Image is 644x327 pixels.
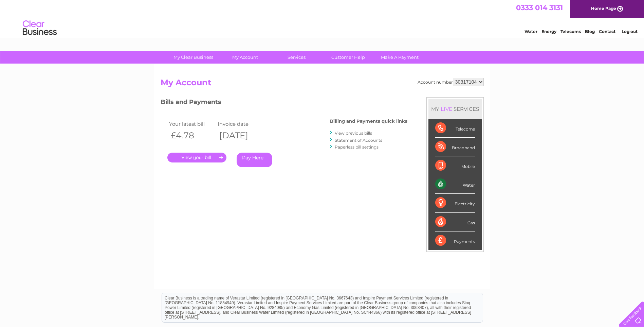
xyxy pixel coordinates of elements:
[237,153,272,167] a: Pay Here
[161,97,407,109] h3: Bills and Payments
[167,153,226,162] a: .
[428,99,482,119] div: MY SERVICES
[418,78,484,86] div: Account number
[435,156,475,175] div: Mobile
[372,51,428,64] a: Make A Payment
[167,128,216,142] th: £4.78
[335,131,372,136] a: View previous bills
[541,29,556,34] a: Energy
[165,51,221,64] a: My Clear Business
[330,119,407,124] h4: Billing and Payments quick links
[435,194,475,212] div: Electricity
[162,4,483,33] div: Clear Business is a trading name of Verastar Limited (registered in [GEOGRAPHIC_DATA] No. 3667643...
[435,213,475,231] div: Gas
[217,51,273,64] a: My Account
[335,144,379,150] a: Paperless bill settings
[161,78,484,91] h2: My Account
[216,128,265,142] th: [DATE]
[435,231,475,250] div: Payments
[439,106,454,112] div: LIVE
[516,3,563,12] a: 0333 014 3131
[560,29,581,34] a: Telecoms
[216,119,265,128] td: Invoice date
[585,29,595,34] a: Blog
[435,138,475,156] div: Broadband
[335,138,382,143] a: Statement of Accounts
[525,29,537,34] a: Water
[269,51,325,64] a: Services
[622,29,638,34] a: Log out
[599,29,615,34] a: Contact
[320,51,376,64] a: Customer Help
[435,175,475,194] div: Water
[435,119,475,138] div: Telecoms
[22,18,57,38] img: logo.png
[167,119,216,128] td: Your latest bill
